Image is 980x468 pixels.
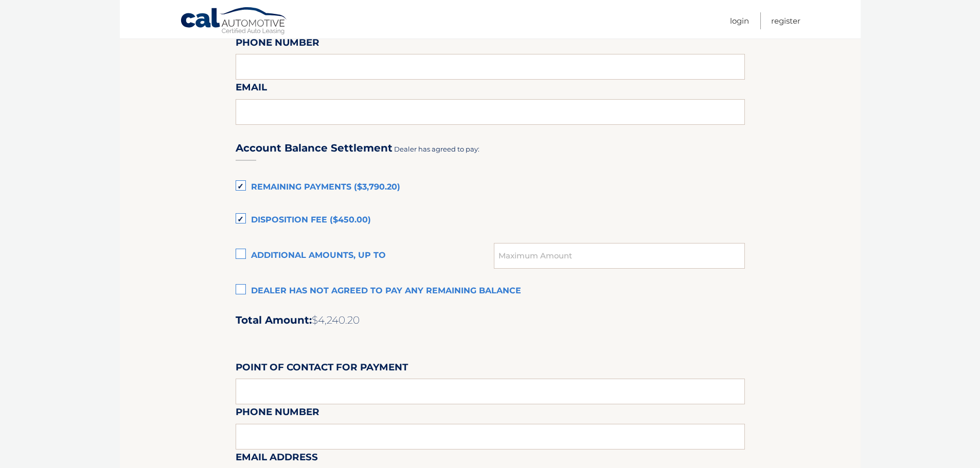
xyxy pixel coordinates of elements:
[394,145,479,153] span: Dealer has agreed to pay:
[236,281,745,302] label: Dealer has not agreed to pay any remaining balance
[236,246,494,266] label: Additional amounts, up to
[730,12,749,29] a: Login
[236,142,393,155] h3: Account Balance Settlement
[236,177,745,198] label: Remaining Payments ($3,790.20)
[236,210,745,231] label: Disposition Fee ($450.00)
[236,314,745,327] h2: Total Amount:
[312,314,360,326] span: $4,240.20
[771,12,800,29] a: Register
[180,7,288,36] a: Cal Automotive
[236,80,267,99] label: Email
[236,35,319,54] label: Phone Number
[494,243,744,269] input: Maximum Amount
[236,360,408,379] label: Point of Contact for Payment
